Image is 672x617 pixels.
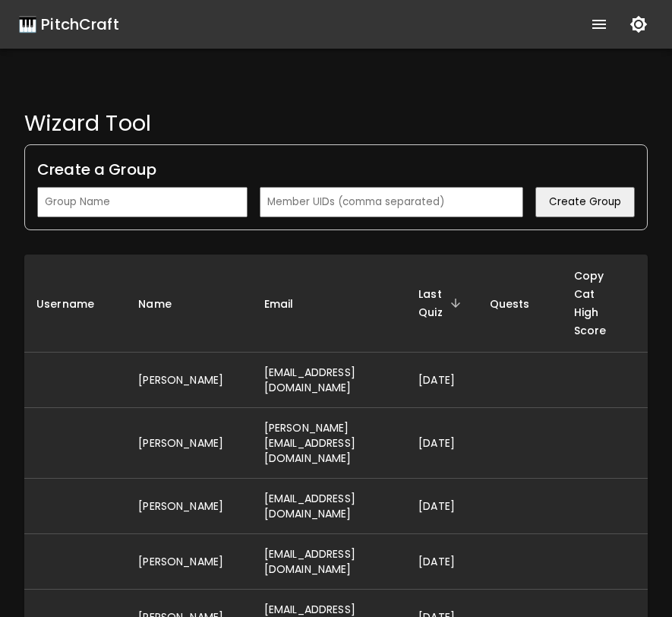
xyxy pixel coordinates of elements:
[252,534,406,590] td: [EMAIL_ADDRESS][DOMAIN_NAME]
[260,187,523,217] input: Member UIDs (comma separated)
[490,295,550,313] span: Quests
[581,6,617,43] button: show more
[126,534,251,590] td: [PERSON_NAME]
[37,157,635,182] h6: Create a Group
[406,479,478,534] td: [DATE]
[18,12,119,36] a: 🎹 PitchCraft
[138,295,191,313] span: Name
[264,295,314,313] span: Email
[406,408,478,479] td: [DATE]
[24,109,648,137] h4: Wizard Tool
[126,408,251,479] td: [PERSON_NAME]
[37,187,248,217] input: Group Name
[418,285,465,321] span: Last Quiz
[126,353,251,408] td: [PERSON_NAME]
[406,534,478,590] td: [DATE]
[574,267,636,340] span: Copy Cat High Score
[126,479,251,534] td: [PERSON_NAME]
[406,353,478,408] td: [DATE]
[535,187,635,217] button: Create Group
[252,479,406,534] td: [EMAIL_ADDRESS][DOMAIN_NAME]
[36,295,114,313] span: Username
[252,353,406,408] td: [EMAIL_ADDRESS][DOMAIN_NAME]
[252,408,406,479] td: [PERSON_NAME][EMAIL_ADDRESS][DOMAIN_NAME]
